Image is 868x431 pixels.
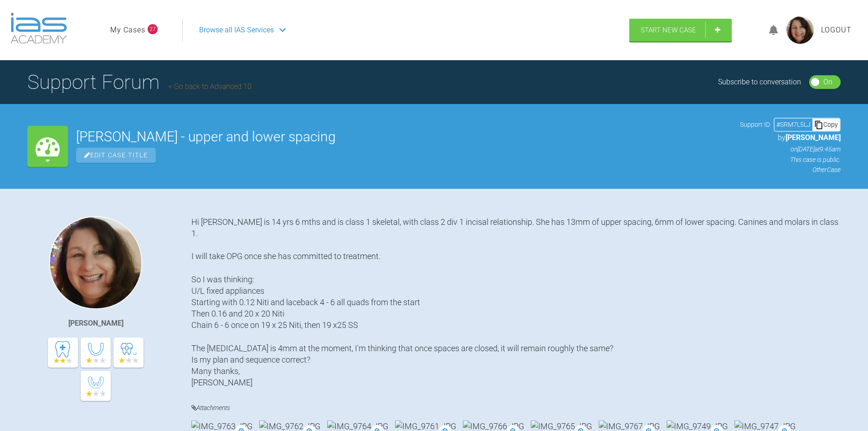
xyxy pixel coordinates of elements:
[199,24,274,36] span: Browse all IAS Services
[821,24,852,36] a: Logout
[641,26,696,34] span: Start New Case
[740,144,841,154] p: on [DATE] at 9:45am
[76,130,732,144] h2: [PERSON_NAME] - upper and lower spacing
[191,402,841,414] h4: Attachments
[740,165,841,175] p: Other Case
[740,155,841,165] p: This case is public.
[786,133,841,142] span: [PERSON_NAME]
[718,76,801,88] div: Subscribe to conversation
[775,119,812,130] div: # SRM7L5LJ
[10,13,67,44] img: logo-light.3e3ef733.png
[148,24,158,34] span: 27
[110,24,145,36] a: My Cases
[629,19,732,42] a: Start New Case
[740,132,841,144] p: by
[68,317,123,329] div: [PERSON_NAME]
[191,216,841,389] div: Hi [PERSON_NAME] is 14 yrs 6 mths and is class 1 skeletal, with class 2 div 1 incisal relationshi...
[786,16,814,44] img: profile.png
[76,148,156,163] span: Edit Case Title
[169,82,252,91] a: Go back to Advanced 10
[27,66,252,98] h1: Support Forum
[740,119,770,130] span: Support ID
[49,216,142,309] img: Lana Gilchrist
[812,119,840,130] div: Copy
[823,76,832,88] div: On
